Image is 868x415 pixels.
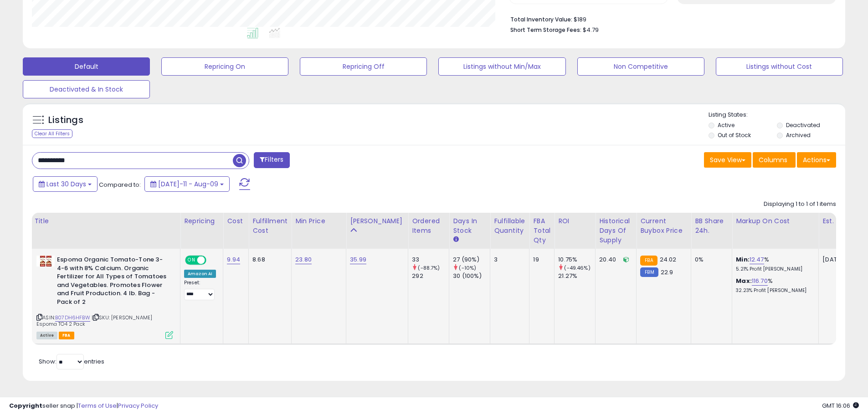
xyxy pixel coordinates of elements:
[9,401,42,410] strong: Copyright
[764,200,836,209] div: Displaying 1 to 1 of 1 items
[510,26,581,34] b: Short Term Storage Fees:
[184,216,219,226] div: Repricing
[577,57,704,76] button: Non Competitive
[118,401,158,410] a: Privacy Policy
[36,256,173,338] div: ASIN:
[227,216,245,226] div: Cost
[718,131,751,139] label: Out of Stock
[695,256,725,264] div: 0%
[533,216,550,245] div: FBA Total Qty
[736,266,812,272] p: 5.21% Profit [PERSON_NAME]
[412,256,449,264] div: 33
[704,152,751,168] button: Save View
[695,216,728,236] div: BB Share 24h.
[99,180,141,189] span: Compared to:
[144,176,230,192] button: [DATE]-11 - Aug-09
[39,357,104,366] span: Show: entries
[453,272,490,280] div: 30 (100%)
[736,277,752,285] b: Max:
[583,26,599,34] span: $4.79
[558,256,595,264] div: 10.75%
[254,152,289,168] button: Filters
[227,255,240,264] a: 9.94
[55,314,90,322] a: B07DH6HFBW
[32,129,72,138] div: Clear All Filters
[459,264,476,272] small: (-10%)
[412,216,445,236] div: Ordered Items
[59,332,74,339] span: FBA
[295,216,342,226] div: Min Price
[736,277,812,294] div: %
[33,176,98,192] button: Last 30 Days
[736,256,812,272] div: %
[752,277,768,286] a: 116.70
[510,15,572,23] b: Total Inventory Value:
[786,131,811,139] label: Archived
[418,264,440,272] small: (-88.7%)
[640,267,658,277] small: FBM
[23,57,150,76] button: Default
[640,216,687,236] div: Current Buybox Price
[46,179,86,189] span: Last 30 Days
[494,256,522,264] div: 3
[797,152,836,168] button: Actions
[205,256,220,264] span: OFF
[822,401,859,410] span: 2025-09-9 16:06 GMT
[786,121,820,129] label: Deactivated
[558,216,591,226] div: ROI
[78,401,117,410] a: Terms of Use
[718,121,734,129] label: Active
[34,216,176,226] div: Title
[186,256,197,264] span: ON
[350,216,404,226] div: [PERSON_NAME]
[736,287,812,294] p: 32.23% Profit [PERSON_NAME]
[753,152,796,168] button: Columns
[716,57,843,76] button: Listings without Cost
[184,280,216,300] div: Preset:
[300,57,427,76] button: Repricing Off
[661,268,673,277] span: 22.9
[412,272,449,280] div: 292
[640,256,657,266] small: FBA
[736,216,815,226] div: Markup on Cost
[438,57,565,76] button: Listings without Min/Max
[453,216,486,236] div: Days In Stock
[564,264,590,272] small: (-49.46%)
[161,57,288,76] button: Repricing On
[558,272,595,280] div: 21.27%
[252,216,288,236] div: Fulfillment Cost
[599,256,629,264] div: 20.40
[736,255,750,264] b: Min:
[453,256,490,264] div: 27 (90%)
[36,314,152,328] span: | SKU: [PERSON_NAME] Espoma TO4 2 Pack
[750,255,764,264] a: 12.47
[158,179,218,189] span: [DATE]-11 - Aug-09
[184,270,216,278] div: Amazon AI
[350,255,366,264] a: 35.99
[9,402,158,410] div: seller snap | |
[709,111,845,119] p: Listing States:
[36,256,55,266] img: 41v0vN5ZoUL._SL40_.jpg
[759,155,787,164] span: Columns
[252,256,284,264] div: 8.68
[295,255,312,264] a: 23.80
[57,256,168,308] b: Espoma Organic Tomato-Tone 3-4-6 with 8% Calcium. Organic Fertilizer for All Types of Tomatoes an...
[23,80,150,98] button: Deactivated & In Stock
[533,256,547,264] div: 19
[660,255,677,264] span: 24.02
[48,114,83,127] h5: Listings
[510,13,829,24] li: $189
[453,236,458,244] small: Days In Stock.
[36,332,57,339] span: All listings currently available for purchase on Amazon
[732,213,819,249] th: The percentage added to the cost of goods (COGS) that forms the calculator for Min & Max prices.
[494,216,525,236] div: Fulfillable Quantity
[599,216,632,245] div: Historical Days Of Supply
